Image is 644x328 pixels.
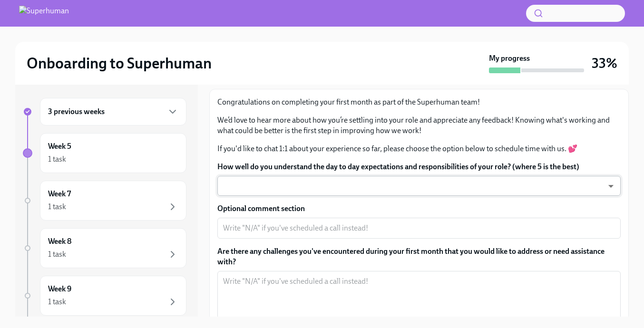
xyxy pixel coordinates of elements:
[217,115,621,136] p: We’d love to hear more about how you’re settling into your role and appreciate any feedback! Know...
[48,202,66,212] div: 1 task
[217,162,621,172] label: How well do you understand the day to day expectations and responsibilities of your role? (where ...
[23,181,186,221] a: Week 71 task
[217,144,621,154] p: If you'd like to chat 1:1 about your experience so far, please choose the option below to schedul...
[48,284,71,294] h6: Week 9
[48,141,71,152] h6: Week 5
[489,53,530,64] strong: My progress
[40,98,186,125] div: 3 previous weeks
[48,236,71,247] h6: Week 8
[48,189,71,199] h6: Week 7
[217,97,621,107] p: Congratulations on completing your first month as part of the Superhuman team!
[48,249,66,260] div: 1 task
[48,106,105,117] h6: 3 previous weeks
[23,276,186,316] a: Week 91 task
[27,54,212,73] h2: Onboarding to Superhuman
[217,246,621,267] label: Are there any challenges you've encountered during your first month that you would like to addres...
[48,297,66,307] div: 1 task
[217,176,621,196] div: ​
[19,6,69,21] img: Superhuman
[48,154,66,164] div: 1 task
[217,203,621,214] label: Optional comment section
[592,55,617,72] h3: 33%
[23,228,186,268] a: Week 81 task
[23,133,186,173] a: Week 51 task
